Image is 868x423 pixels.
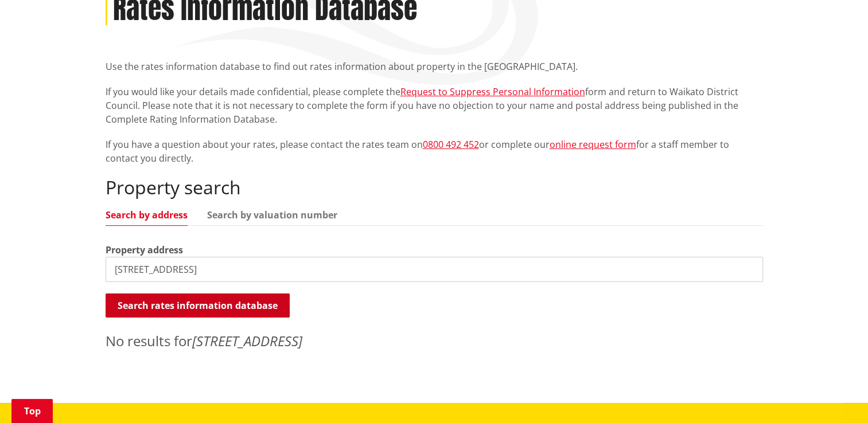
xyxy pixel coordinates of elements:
p: If you have a question about your rates, please contact the rates team on or complete our for a s... [106,138,763,165]
a: 0800 492 452 [423,138,479,151]
button: Search rates information database [106,293,290,318]
em: [STREET_ADDRESS] [192,331,302,350]
p: Use the rates information database to find out rates information about property in the [GEOGRAPHI... [106,60,763,73]
a: Top [11,399,53,423]
iframe: Messenger Launcher [815,375,857,416]
label: Property address [106,243,183,257]
a: Request to Suppress Personal Information [400,85,585,98]
input: e.g. Duke Street NGARUAWAHIA [106,257,763,282]
p: If you would like your details made confidential, please complete the form and return to Waikato ... [106,85,763,126]
p: No results for [106,331,763,351]
a: Search by valuation number [207,210,337,220]
a: online request form [550,138,636,151]
a: Search by address [106,210,188,220]
h2: Property search [106,177,763,198]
